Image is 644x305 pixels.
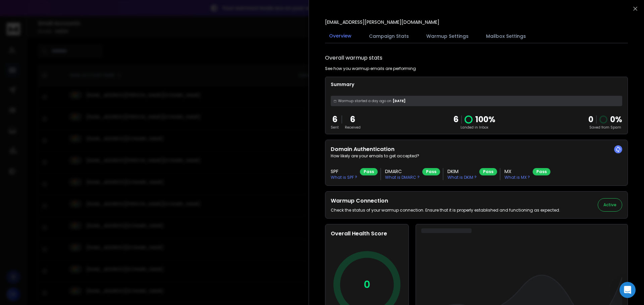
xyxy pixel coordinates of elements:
p: How likely are your emails to get accepted? [331,153,622,159]
div: Pass [479,168,497,175]
h2: Warmup Connection [331,197,560,205]
p: Saved from Spam [588,125,622,130]
div: Pass [422,168,440,175]
button: Overview [325,28,356,44]
p: 100 % [475,114,495,125]
p: Summary [331,81,622,88]
h3: DKIM [447,168,477,175]
p: [EMAIL_ADDRESS][PERSON_NAME][DOMAIN_NAME] [325,19,439,25]
div: Pass [360,168,378,175]
h2: Domain Authentication [331,145,622,153]
h3: DMARC [385,168,420,175]
p: Check the status of your warmup connection. Ensure that it is properly established and functionin... [331,208,560,213]
div: Pass [533,168,550,175]
button: Campaign Stats [365,29,413,44]
h3: SPF [331,168,357,175]
p: See how you warmup emails are performing [325,66,416,71]
p: 6 [453,114,459,125]
div: Open Intercom Messenger [620,282,636,298]
strong: 0 [588,114,593,125]
h3: MX [504,168,530,175]
p: 0 [364,279,370,291]
button: Warmup Settings [422,29,473,44]
h1: Overall warmup stats [325,54,382,62]
p: 6 [331,114,339,125]
div: [DATE] [331,96,622,106]
span: Warmup started a day ago on [338,98,391,103]
p: 6 [345,114,361,125]
button: Active [598,198,622,212]
p: What is MX ? [504,175,530,180]
p: What is SPF ? [331,175,357,180]
p: Sent [331,125,339,130]
p: 0 % [610,114,622,125]
p: What is DMARC ? [385,175,420,180]
h2: Overall Health Score [331,230,403,238]
p: What is DKIM ? [447,175,477,180]
p: Received [345,125,361,130]
button: Mailbox Settings [482,29,530,44]
p: Landed in Inbox [453,125,495,130]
